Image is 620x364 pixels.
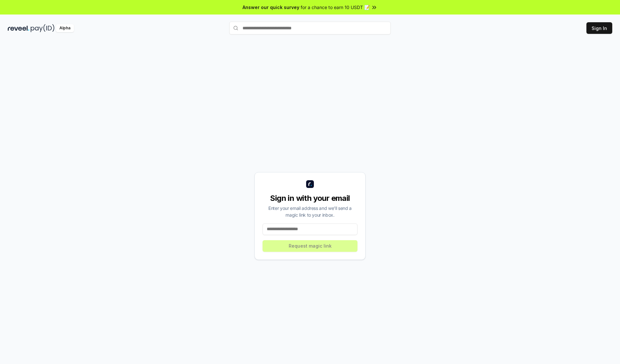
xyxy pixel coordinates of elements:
div: Alpha [56,24,74,32]
img: pay_id [31,24,55,32]
span: for a chance to earn 10 USDT 📝 [301,4,370,11]
div: Sign in with your email [263,193,357,203]
div: Enter your email address and we’ll send a magic link to your inbox. [263,205,357,218]
img: reveel_dark [8,24,29,32]
span: Answer our quick survey [243,4,299,11]
img: logo_small [306,180,314,188]
button: Sign In [586,22,612,34]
